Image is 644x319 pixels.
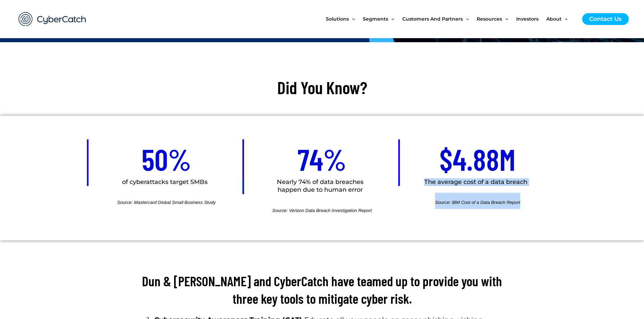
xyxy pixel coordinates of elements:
span: t [519,200,520,205]
img: CyberCatch [12,5,93,33]
span: Menu Toggle [388,5,394,33]
h2: The average cost of a data breach [400,178,552,186]
span: Menu Toggle [562,5,568,33]
a: Contact Us [582,13,629,25]
span: About [546,5,562,33]
h2: Did You Know? [180,76,464,99]
h2: Nearly 74% of data breaches happen due to human error [244,178,396,194]
span: Resources [477,5,502,33]
span: Source: IBM Cost of a Data Breach Repor [435,200,519,205]
span: Source: Mastercard Global Small Business Study [117,200,216,205]
nav: Site Navigation: New Main Menu [326,5,575,33]
span: Investors [516,5,539,33]
a: Investors [516,5,546,33]
h2: 50% [89,139,244,179]
span: Segments [363,5,388,33]
h2: of cyberattacks target SMBs [89,178,241,186]
span: Solutions [326,5,349,33]
h2: 74% [244,139,400,179]
span: Source: Verizon Data Breach Investigation Report [272,208,372,213]
span: Menu Toggle [502,5,508,33]
h2: Dun & [PERSON_NAME] and CyberCatch have teamed up to provide you with three key tools to mitigate... [133,272,511,307]
span: Menu Toggle [463,5,469,33]
span: Menu Toggle [349,5,355,33]
span: Customers and Partners [402,5,463,33]
h2: $4.88M [400,139,555,179]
